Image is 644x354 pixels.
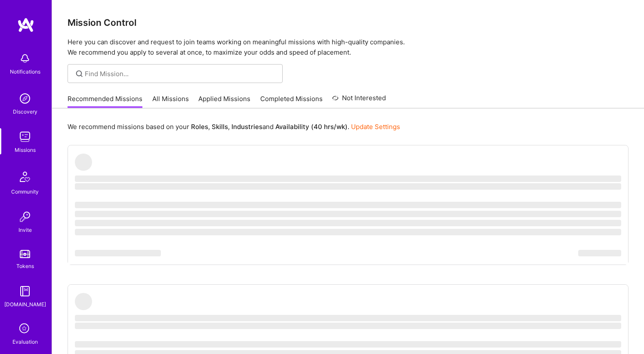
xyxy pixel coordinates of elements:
[198,94,250,108] a: Applied Missions
[351,123,400,131] a: Update Settings
[85,69,276,78] input: Find Mission...
[16,283,34,300] img: guide book
[68,94,142,108] a: Recommended Missions
[68,37,629,58] p: Here you can discover and request to join teams working on meaningful missions with high-quality ...
[16,208,34,225] img: Invite
[20,250,30,258] img: tokens
[11,187,39,196] div: Community
[231,123,262,131] b: Industries
[68,122,400,131] p: We recommend missions based on your , , and .
[16,90,34,107] img: discovery
[260,94,323,108] a: Completed Missions
[17,321,33,337] i: icon SelectionTeam
[191,123,208,131] b: Roles
[332,93,386,108] a: Not Interested
[15,166,35,187] img: Community
[12,337,38,346] div: Evaluation
[212,123,228,131] b: Skills
[68,17,629,28] h3: Mission Control
[17,17,34,33] img: logo
[13,107,37,116] div: Discovery
[15,145,36,154] div: Missions
[16,128,34,145] img: teamwork
[18,225,32,234] div: Invite
[16,50,34,67] img: bell
[16,262,34,271] div: Tokens
[10,67,40,76] div: Notifications
[275,123,348,131] b: Availability (40 hrs/wk)
[152,94,189,108] a: All Missions
[4,300,46,309] div: [DOMAIN_NAME]
[74,69,84,79] i: icon SearchGrey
